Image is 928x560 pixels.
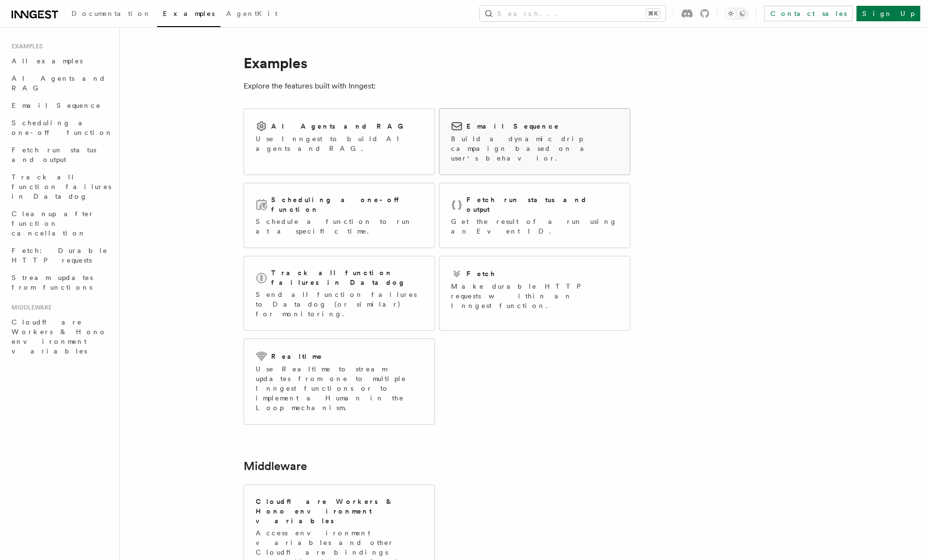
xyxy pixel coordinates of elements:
[256,497,423,526] h2: Cloudflare Workers & Hono environment variables
[244,79,630,93] p: Explore the features built with Inngest:
[244,256,435,331] a: Track all function failures in DatadogSend all function failures to Datadog (or similar) for moni...
[8,70,114,97] a: AI Agents and RAG
[8,168,114,205] a: Track all function failures in Datadog
[256,217,423,236] p: Schedule a function to run at a specific time.
[466,195,618,214] h2: Fetch run status and output
[646,9,660,18] kbd: ⌘K
[271,268,423,287] h2: Track all function failures in Datadog
[466,269,496,279] h2: Fetch
[66,3,157,26] a: Documentation
[8,43,43,50] span: Examples
[271,121,408,131] h2: AI Agents and RAG
[451,134,618,163] p: Build a dynamic drip campaign based on a user's behavior.
[764,6,853,21] a: Contact sales
[439,256,630,331] a: FetchMake durable HTTP requests within an Inngest function.
[8,97,114,114] a: Email Sequence
[8,242,114,269] a: Fetch: Durable HTTP requests
[12,146,96,163] span: Fetch run status and output
[8,205,114,242] a: Cleanup after function cancellation
[163,10,215,17] span: Examples
[8,313,114,360] a: Cloudflare Workers & Hono environment variables
[8,269,114,296] a: Stream updates from functions
[12,210,94,237] span: Cleanup after function cancellation
[480,6,666,21] button: Search...⌘K
[8,114,114,141] a: Scheduling a one-off function
[256,364,423,413] p: Use Realtime to stream updates from one to multiple Inngest functions or to implement a Human in ...
[244,459,307,473] a: Middleware
[256,290,423,319] p: Send all function failures to Datadog (or similar) for monitoring.
[466,121,560,131] h2: Email Sequence
[12,74,106,92] span: AI Agents and RAG
[72,10,151,17] span: Documentation
[451,217,618,236] p: Get the result of a run using an Event ID.
[439,183,630,248] a: Fetch run status and outputGet the result of a run using an Event ID.
[244,54,630,72] h1: Examples
[725,8,748,19] button: Toggle dark mode
[12,102,101,109] span: Email Sequence
[12,274,93,291] span: Stream updates from functions
[157,3,220,27] a: Examples
[8,304,52,311] span: Middleware
[451,281,618,310] p: Make durable HTTP requests within an Inngest function.
[12,57,83,65] span: All examples
[8,141,114,168] a: Fetch run status and output
[256,134,423,153] p: Use Inngest to build AI agents and RAG.
[271,352,323,361] h2: Realtime
[856,6,920,21] a: Sign Up
[244,339,435,425] a: RealtimeUse Realtime to stream updates from one to multiple Inngest functions or to implement a H...
[12,247,108,264] span: Fetch: Durable HTTP requests
[244,108,435,175] a: AI Agents and RAGUse Inngest to build AI agents and RAG.
[8,52,114,70] a: All examples
[220,3,283,26] a: AgentKit
[12,173,111,200] span: Track all function failures in Datadog
[271,195,423,214] h2: Scheduling a one-off function
[226,10,277,17] span: AgentKit
[439,108,630,175] a: Email SequenceBuild a dynamic drip campaign based on a user's behavior.
[244,183,435,248] a: Scheduling a one-off functionSchedule a function to run at a specific time.
[12,119,113,136] span: Scheduling a one-off function
[12,318,107,355] span: Cloudflare Workers & Hono environment variables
